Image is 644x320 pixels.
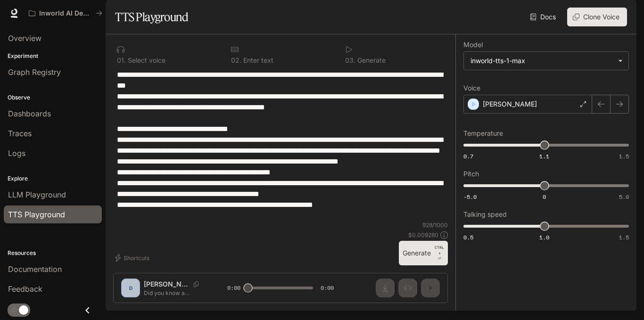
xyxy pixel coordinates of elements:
[528,8,560,26] a: Docs
[463,130,503,137] p: Temperature
[115,8,188,26] h1: TTS Playground
[117,57,126,64] p: 0 1 .
[355,57,386,64] p: Generate
[619,193,629,201] span: 5.0
[543,193,546,201] span: 0
[435,245,444,256] p: CTRL +
[619,152,629,160] span: 1.5
[345,57,355,64] p: 0 3 .
[126,57,165,64] p: Select voice
[463,85,480,91] p: Voice
[539,152,549,160] span: 1.1
[539,233,549,241] span: 1.0
[435,245,444,262] p: ⏎
[399,241,448,265] button: GenerateCTRL +⏎
[463,193,477,201] span: -5.0
[463,41,483,48] p: Model
[619,233,629,241] span: 1.5
[463,211,507,218] p: Talking speed
[567,8,627,26] button: Clone Voice
[463,152,473,160] span: 0.7
[464,52,628,70] div: inworld-tts-1-max
[471,56,613,66] div: inworld-tts-1-max
[463,233,473,241] span: 0.5
[463,171,479,177] p: Pitch
[483,99,537,109] p: [PERSON_NAME]
[113,250,153,265] button: Shortcuts
[39,9,92,17] p: Inworld AI Demos
[25,4,107,23] button: All workspaces
[231,57,241,64] p: 0 2 .
[408,231,438,239] p: $ 0.009280
[241,57,273,64] p: Enter text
